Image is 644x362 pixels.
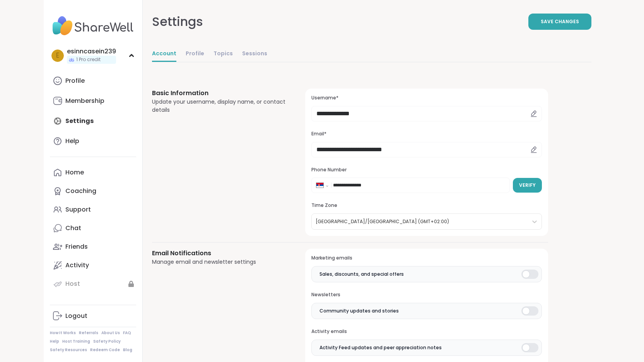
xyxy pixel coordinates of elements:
div: Activity [65,261,89,270]
h3: Time Zone [311,202,542,209]
a: Profile [50,72,136,90]
a: Help [50,132,136,150]
a: Profile [186,46,204,62]
h3: Email Notifications [152,249,287,258]
div: Profile [65,77,85,85]
a: Blog [123,347,132,353]
span: 1 Pro credit [76,56,101,63]
h3: Newsletters [311,292,542,298]
span: Verify [519,182,536,189]
a: How It Works [50,330,76,336]
span: Sales, discounts, and special offers [319,271,404,278]
div: Manage email and newsletter settings [152,258,287,266]
a: Activity [50,256,136,275]
a: Coaching [50,182,136,200]
h3: Marketing emails [311,255,542,261]
a: Redeem Code [90,347,120,353]
a: About Us [101,330,120,336]
div: Home [65,168,84,177]
a: Membership [50,92,136,110]
a: Host [50,275,136,293]
div: Update your username, display name, or contact details [152,98,287,114]
h3: Activity emails [311,328,542,335]
a: Home [50,163,136,182]
img: ShareWell Nav Logo [50,12,136,39]
a: Support [50,200,136,219]
div: Chat [65,224,81,232]
button: Verify [513,178,542,193]
div: Host [65,280,80,288]
a: Sessions [242,46,267,62]
div: Friends [65,242,88,251]
div: Membership [65,97,104,105]
h3: Phone Number [311,167,542,173]
h3: Username* [311,95,542,101]
a: Safety Policy [93,339,121,344]
span: Activity Feed updates and peer appreciation notes [319,344,442,351]
span: e [56,51,59,61]
span: Save Changes [541,18,579,25]
button: Save Changes [528,14,591,30]
div: Coaching [65,187,96,195]
a: Chat [50,219,136,237]
a: Safety Resources [50,347,87,353]
a: Topics [214,46,233,62]
div: esinncasein239 [67,47,116,56]
div: Support [65,205,91,214]
span: Community updates and stories [319,307,399,314]
h3: Email* [311,131,542,137]
a: Friends [50,237,136,256]
a: Host Training [62,339,90,344]
a: Referrals [79,330,98,336]
div: Help [65,137,79,145]
div: Logout [65,312,87,320]
a: FAQ [123,330,131,336]
h3: Basic Information [152,89,287,98]
a: Account [152,46,176,62]
a: Help [50,339,59,344]
a: Logout [50,307,136,325]
div: Settings [152,12,203,31]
